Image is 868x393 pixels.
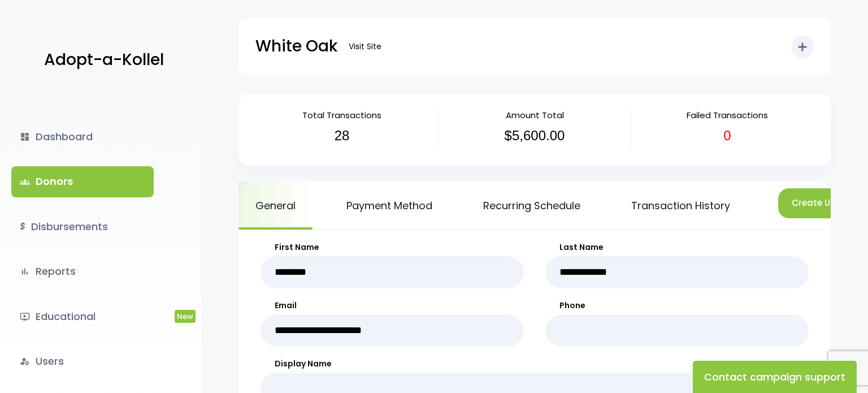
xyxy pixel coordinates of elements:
a: Payment Method [329,182,449,230]
a: Transaction History [614,182,747,230]
i: bar_chart [20,266,30,277]
i: dashboard [20,132,30,142]
h3: 28 [254,128,429,144]
a: ondemand_videoEducationalNew [11,301,154,332]
button: Contact campaign support [693,361,857,393]
a: groupsDonors [11,166,154,197]
a: Recurring Schedule [466,182,597,230]
span: Amount Total [506,109,564,121]
a: bar_chartReports [11,256,154,287]
span: groups [20,177,30,187]
label: Email [261,300,524,312]
h3: $5,600.00 [447,128,622,144]
a: Visit Site [343,36,387,58]
a: Adopt-a-Kollel [38,33,164,88]
i: ondemand_video [20,312,30,322]
a: $Disbursements [11,211,154,242]
button: add [791,36,814,58]
i: manage_accounts [20,356,30,366]
i: $ [20,219,25,235]
label: First Name [261,241,524,253]
h3: 0 [640,128,815,144]
a: dashboardDashboard [11,122,154,152]
p: Adopt-a-Kollel [44,46,164,74]
span: New [175,310,196,323]
label: Phone [545,300,809,312]
a: General [238,182,313,230]
p: White Oak [255,32,337,61]
a: manage_accountsUsers [11,346,154,377]
span: Failed Transactions [687,109,768,121]
i: add [796,40,809,54]
label: Display Name [261,358,809,370]
label: Last Name [545,241,809,253]
span: Total Transactions [302,109,381,121]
